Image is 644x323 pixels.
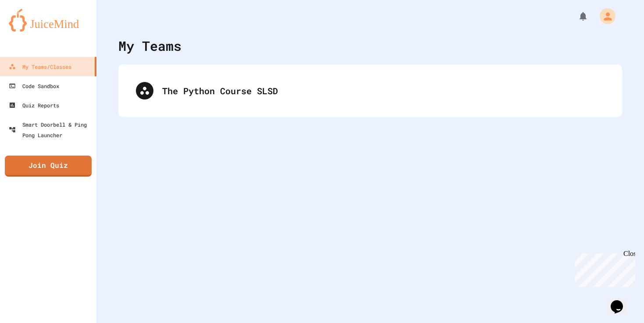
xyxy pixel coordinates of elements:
[9,119,93,140] div: Smart Doorbell & Ping Pong Launcher
[162,84,605,97] div: The Python Course SLSD
[9,100,59,110] div: Quiz Reports
[591,6,618,26] div: My Account
[562,9,591,24] div: My Notifications
[127,73,613,108] div: The Python Course SLSD
[9,81,59,91] div: Code Sandbox
[118,36,181,56] div: My Teams
[607,288,635,314] iframe: chat widget
[9,9,88,32] img: logo-orange.svg
[9,61,71,72] div: My Teams/Classes
[5,156,92,177] a: Join Quiz
[4,4,60,56] div: Chat with us now!Close
[571,250,635,287] iframe: chat widget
